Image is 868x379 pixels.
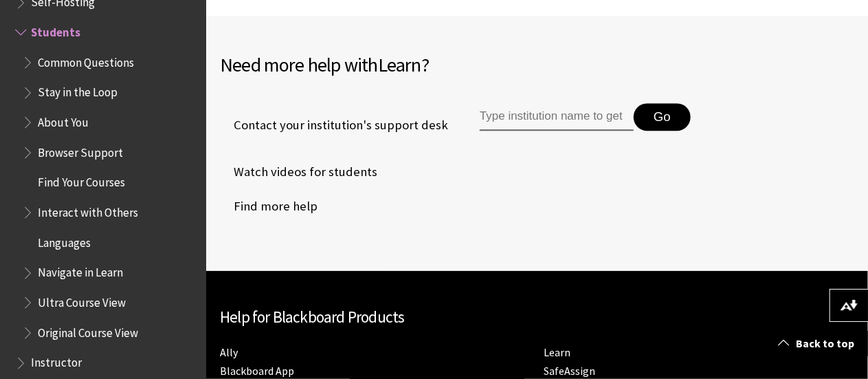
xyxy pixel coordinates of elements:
h2: Need more help with ? [220,50,854,79]
span: About You [38,111,89,129]
span: Languages [38,231,91,250]
a: Back to top [768,331,868,356]
span: Stay in the Loop [38,81,118,100]
span: Learn [378,52,421,77]
button: Go [634,103,691,131]
span: Instructor [31,351,82,370]
a: Watch videos for students [220,162,377,182]
h2: Help for Blackboard Products [220,305,854,329]
a: Find more help [220,196,318,217]
a: Blackboard App [220,364,294,378]
span: Find Your Courses [38,171,125,190]
span: Navigate in Learn [38,261,123,280]
span: Original Course View [38,321,138,340]
a: Learn [544,345,571,360]
span: Students [31,21,80,39]
span: Contact your institution's support desk [220,116,448,134]
span: Common Questions [38,51,134,69]
a: Ally [220,345,238,360]
input: Type institution name to get support [480,103,634,131]
span: Ultra Course View [38,291,126,310]
span: Interact with Others [38,201,138,219]
a: SafeAssign [544,364,596,378]
span: Browser Support [38,141,123,160]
